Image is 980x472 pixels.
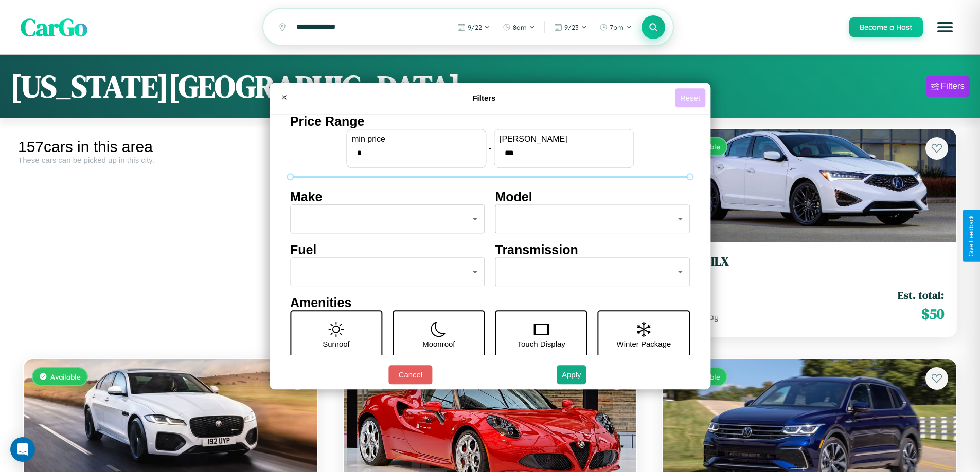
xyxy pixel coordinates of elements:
h4: Transmission [495,242,690,257]
button: 9/22 [452,19,495,35]
p: Touch Display [517,337,565,351]
h4: Amenities [290,295,690,310]
div: These cars can be picked up in this city. [18,156,323,164]
span: Available [50,372,81,381]
span: 7pm [610,23,623,31]
h1: [US_STATE][GEOGRAPHIC_DATA] [10,65,460,107]
button: Cancel [388,365,432,384]
p: Sunroof [323,337,350,351]
p: Winter Package [617,337,671,351]
button: Apply [557,365,586,384]
span: 9 / 22 [468,23,482,31]
button: Reset [675,88,705,107]
h4: Price Range [290,114,690,129]
span: CarGo [21,10,87,44]
h3: Acura ILX [675,254,944,269]
p: - [489,141,491,155]
button: 8am [497,19,540,35]
h4: Model [495,190,690,204]
p: Moonroof [422,337,455,351]
h4: Filters [293,93,675,102]
h4: Fuel [290,242,485,257]
button: 9/23 [549,19,592,35]
span: 8am [513,23,527,31]
div: Filters [941,81,965,91]
button: 7pm [594,19,637,35]
button: Become a Host [849,17,923,37]
label: min price [352,135,480,144]
a: Acura ILX2014 [675,254,944,279]
span: $ 50 [921,304,944,324]
span: 9 / 23 [564,23,579,31]
label: [PERSON_NAME] [500,135,628,144]
span: Est. total: [898,288,944,303]
div: 157 cars in this area [18,138,323,156]
div: Open Intercom Messenger [10,437,35,462]
div: Give Feedback [968,215,975,257]
button: Open menu [931,13,959,42]
button: Filters [926,76,970,97]
h4: Make [290,190,485,204]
